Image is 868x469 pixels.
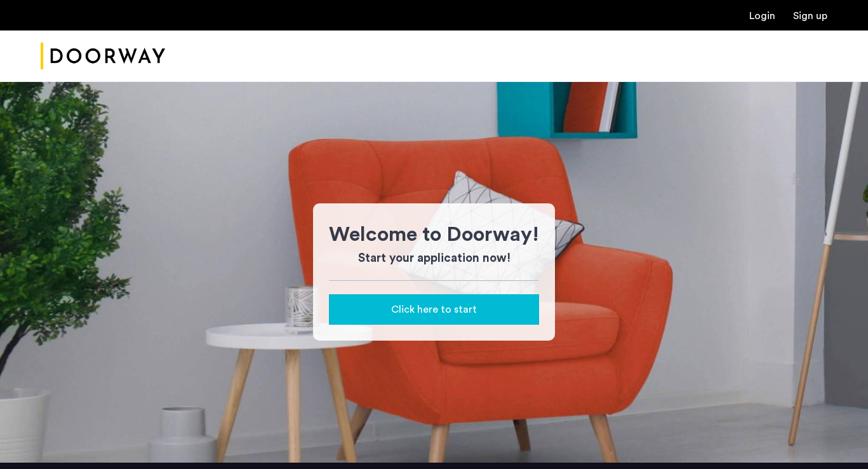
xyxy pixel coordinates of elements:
img: logo [41,32,165,80]
a: Registration [793,11,827,21]
button: button [329,294,539,325]
a: Login [749,11,775,21]
a: Cazamio Logo [41,32,165,80]
h3: Start your application now! [329,250,539,268]
h1: Welcome to Doorway! [329,219,539,250]
span: Click here to start [391,302,477,317]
